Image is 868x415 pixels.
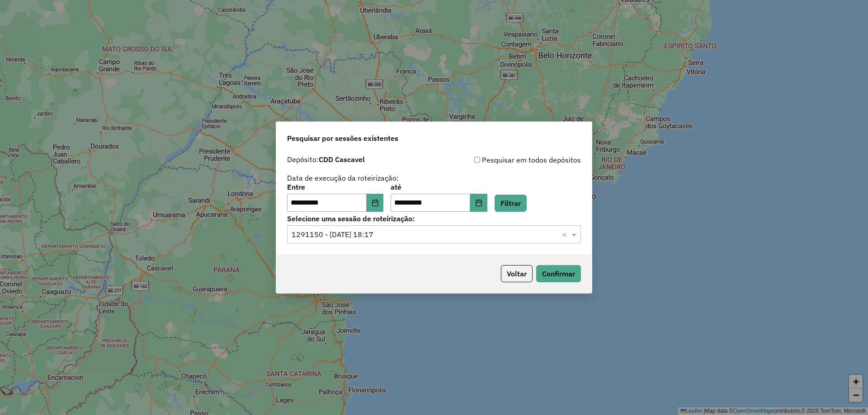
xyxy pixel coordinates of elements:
button: Voltar [501,265,533,282]
label: Entre [287,182,383,192]
button: Choose Date [367,194,384,212]
label: Selecione uma sessão de roteirização: [287,213,581,224]
span: Pesquisar por sessões existentes [287,133,398,144]
button: Confirmar [536,265,581,282]
span: Clear all [562,229,570,240]
label: Data de execução da roteirização: [287,173,399,183]
label: Depósito: [287,154,365,165]
label: até [391,182,487,192]
strong: CDD Cascavel [319,155,365,164]
button: Choose Date [470,194,487,212]
div: Pesquisar em todos depósitos [434,154,581,165]
button: Filtrar [495,195,527,212]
